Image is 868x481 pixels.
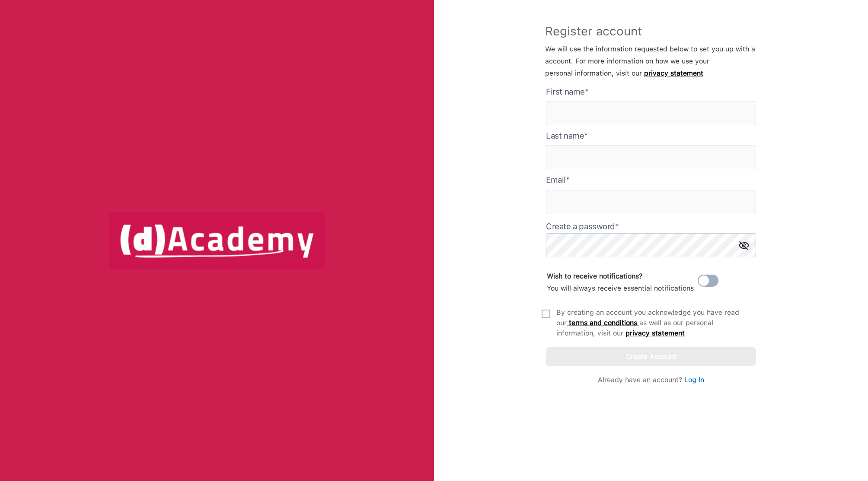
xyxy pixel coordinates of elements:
div: You will always receive essential notifications [547,270,694,294]
img: icon [739,241,749,250]
p: Register account [545,26,761,43]
button: Create Account [546,347,756,366]
div: Create Account [626,351,677,363]
img: logo [109,212,325,269]
a: privacy statement [625,329,685,337]
span: We will use the information requested below to set you up with a account. For more information on... [545,45,755,77]
img: unCheck [542,310,550,318]
div: By creating an account you acknowledge you have read our as well as our personal information, vis... [556,307,751,339]
a: terms and conditions [567,319,639,327]
b: Wish to receive notifications? [547,272,642,280]
a: privacy statement [644,69,703,77]
div: Already have an account? [598,375,704,385]
a: Log In [684,376,704,384]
